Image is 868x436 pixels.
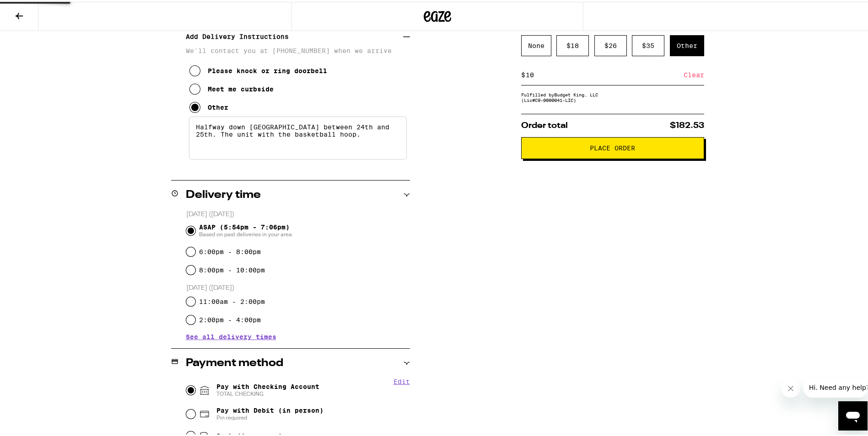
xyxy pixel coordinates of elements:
label: 11:00am - 2:00pm [199,296,265,303]
span: $182.53 [670,120,704,128]
span: Pay with Debit (in person) [216,405,323,412]
div: Clear [684,63,704,83]
p: [DATE] ([DATE]) [186,282,410,291]
button: Place Order [521,135,704,157]
iframe: Button to launch messaging window [838,399,868,429]
span: Pin required [216,412,323,420]
div: Fulfilled by Budget King, LLC (Lic# C9-0000041-LIC ) [521,90,704,101]
span: TOTAL CHECKING [216,388,319,396]
h3: Add Delivery Instructions [186,24,403,45]
span: Order total [521,120,568,128]
div: $ 26 [594,33,627,54]
div: None [521,33,551,54]
div: Please knock or ring doorbell [208,65,327,73]
p: We'll contact you at [PHONE_NUMBER] when we arrive [186,45,410,53]
button: Meet me curbside [189,78,274,96]
button: See all delivery times [186,332,276,338]
label: 2:00pm - 4:00pm [199,314,261,322]
span: Pay with Checking Account [216,381,319,396]
h2: Payment method [186,356,283,367]
div: Meet me curbside [208,84,274,91]
span: ASAP (5:54pm - 7:06pm) [199,222,292,236]
label: 6:00pm - 8:00pm [199,246,261,254]
p: [DATE] ([DATE]) [186,208,410,217]
iframe: Close message [782,378,800,396]
button: Please knock or ring doorbell [189,60,327,78]
label: 8:00pm - 10:00pm [199,265,265,272]
div: $ [521,63,525,83]
div: Other [208,102,228,109]
input: 0 [525,69,684,77]
div: Other [670,33,704,54]
span: Based on past deliveries in your area [199,229,292,236]
button: Edit [394,376,410,383]
h2: Delivery time [186,188,261,199]
div: $ 18 [556,33,589,54]
span: Place Order [590,143,635,149]
button: Other [189,96,228,115]
div: $ 35 [632,33,664,54]
span: Hi. Need any help? [5,6,66,14]
iframe: Message from company [803,376,868,396]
